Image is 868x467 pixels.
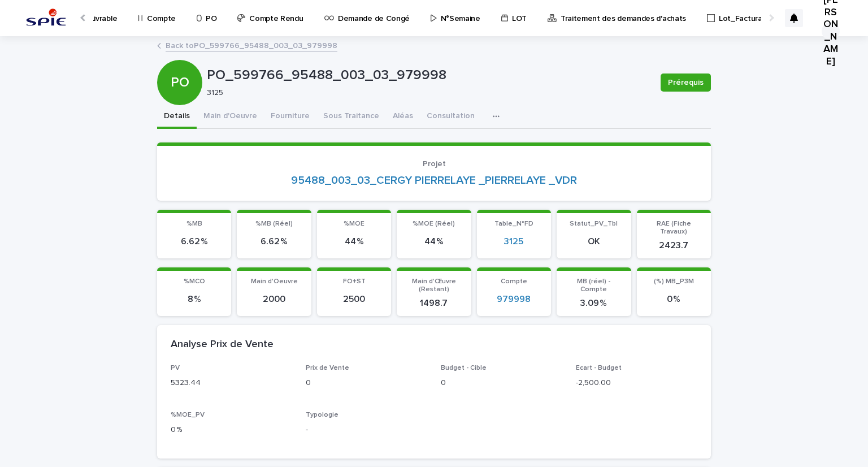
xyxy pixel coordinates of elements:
[306,377,427,389] p: 0
[420,105,481,129] button: Consultation
[171,412,205,418] span: %MOE_PV
[644,240,704,251] p: 2423.7
[570,220,618,227] span: Statut_PV_Tbl
[23,7,70,29] img: svstPd6MQfCT1uX1QGkG
[576,377,697,389] p: -2,500.00
[441,377,562,389] p: 0
[244,236,304,247] p: 6.62 %
[563,236,624,247] p: OK
[497,294,531,305] a: 979998
[306,365,349,371] span: Prix de Vente
[157,29,202,90] div: PO
[171,424,292,436] p: 0 %
[291,174,577,187] a: 95488_003_03_CERGY PIERRELAYE _PIERRELAYE _VDR
[668,77,704,88] span: Prérequis
[171,377,292,389] p: 5323.44
[644,294,704,305] p: 0 %
[244,294,304,305] p: 2000
[576,365,622,371] span: Ecart - Budget
[184,278,205,285] span: %MCO
[412,278,456,293] span: Main d'Œuvre (Restant)
[657,220,691,235] span: RAE (Fiche Travaux)
[306,424,427,436] p: -
[164,294,224,305] p: 8 %
[157,105,197,129] button: Details
[494,220,533,227] span: Table_N°FD
[504,236,523,247] a: 3125
[207,88,647,98] p: 3125
[661,73,711,92] button: Prérequis
[403,298,464,309] p: 1498.7
[654,278,694,285] span: (%) MB_P3M
[386,105,420,129] button: Aléas
[324,294,384,305] p: 2500
[207,67,652,84] p: PO_599766_95488_003_03_979998
[166,38,337,51] a: Back toPO_599766_95488_003_03_979998
[306,412,338,418] span: Typologie
[251,278,298,285] span: Main d'Oeuvre
[413,220,455,227] span: %MOE (Réel)
[186,220,202,227] span: %MB
[171,365,180,371] span: PV
[171,339,274,351] h2: Analyse Prix de Vente
[403,236,464,247] p: 44 %
[563,298,624,309] p: 3.09 %
[316,105,386,129] button: Sous Traitance
[197,105,264,129] button: Main d'Oeuvre
[577,278,610,293] span: MB (réel) - Compte
[423,160,446,168] span: Projet
[344,220,364,227] span: %MOE
[164,236,224,247] p: 6.62 %
[441,365,487,371] span: Budget - Cible
[264,105,316,129] button: Fourniture
[343,278,366,285] span: FO+ST
[324,236,384,247] p: 44 %
[822,22,840,40] div: [PERSON_NAME]
[501,278,527,285] span: Compte
[255,220,293,227] span: %MB (Réel)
